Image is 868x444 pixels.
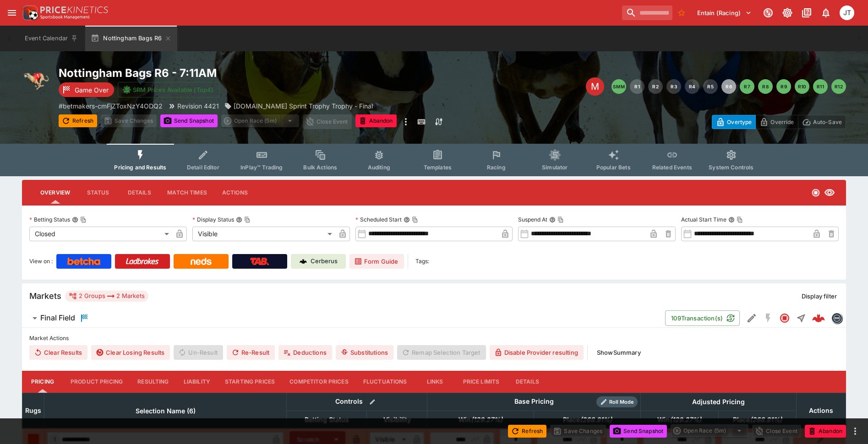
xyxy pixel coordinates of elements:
button: Nottingham Bags R6 [85,26,177,51]
button: Starting Prices [218,371,282,393]
button: Notifications [818,5,834,21]
button: R1 [630,79,644,94]
span: Place(268.91%) [723,414,792,425]
img: PriceKinetics [40,6,108,13]
button: Final Field [22,309,665,327]
button: ShowSummary [591,345,646,360]
button: No Bookmarks [674,5,689,20]
div: Visible [192,227,335,241]
button: Resulting [130,371,176,393]
button: more [850,426,861,437]
button: Send Snapshot [160,114,218,127]
button: R3 [666,79,681,94]
button: Links [415,371,456,393]
p: Copy To Clipboard [59,101,163,111]
button: SRM Prices Available (Top4) [118,82,219,97]
button: R5 [703,79,718,94]
h6: Final Field [40,313,75,323]
div: Edit Meeting [586,77,604,96]
button: R8 [758,79,773,94]
button: Copy To Clipboard [557,217,564,223]
button: Status [77,182,119,204]
button: R7 [740,79,754,94]
span: InPlay™ Trading [240,164,283,171]
a: 81a5eb65-a7fb-45e3-9267-4ae4dac4a536 [809,309,828,327]
span: Related Events [652,164,692,171]
p: Display Status [192,216,234,223]
input: search [622,5,672,20]
button: Substitutions [336,345,393,360]
img: betmakers [832,313,842,323]
img: Neds [191,258,211,265]
label: Market Actions [29,331,839,345]
span: Un-Result [174,345,223,360]
span: Pricing and Results [114,164,166,171]
p: Actual Start Time [681,216,726,223]
img: TabNZ [250,258,269,265]
div: Closed [29,227,172,241]
button: Product Pricing [63,371,130,393]
button: Auto-Save [798,115,846,129]
p: Suspend At [518,216,547,223]
span: Betting Status [295,414,359,425]
button: Suspend AtCopy To Clipboard [549,217,556,223]
img: Cerberus [300,258,307,265]
th: Adjusted Pricing [640,393,796,411]
label: View on : [29,254,53,269]
button: Edit Detail [743,310,760,326]
button: Copy To Clipboard [80,217,87,223]
button: Connected to PK [760,5,776,21]
span: Racing [487,164,506,171]
button: Clear Losing Results [91,345,170,360]
button: Send Snapshot [610,425,667,438]
div: betmakers [831,313,842,324]
button: R11 [813,79,828,94]
button: Betting StatusCopy To Clipboard [72,217,78,223]
button: Price Limits [456,371,507,393]
button: Clear Results [29,345,87,360]
button: 109Transaction(s) [665,310,740,326]
nav: pagination navigation [611,79,846,94]
button: SGM Disabled [760,310,776,326]
span: Bulk Actions [303,164,337,171]
button: Josh Tanner [837,3,857,23]
button: Display filter [796,289,842,303]
button: R4 [685,79,699,94]
label: Tags: [415,254,429,269]
span: Roll Mode [606,398,638,406]
p: Override [770,117,794,127]
button: Bulk edit [366,396,378,408]
p: Auto-Save [813,117,842,127]
span: Win(129.27%) [647,414,711,425]
em: ( 129.27 %) [471,414,502,425]
span: Visibility [373,414,421,425]
span: Mark an event as closed and abandoned. [805,426,846,435]
p: [DOMAIN_NAME] Sprint Trophy Trophy - Final [234,101,373,111]
img: Ladbrokes [126,258,159,265]
svg: Closed [811,188,820,197]
img: Sportsbook Management [40,15,90,19]
span: Place(268.91%) [553,414,622,425]
div: Start From [712,115,846,129]
img: logo-cerberus--red.svg [812,312,825,325]
button: Actual Start TimeCopy To Clipboard [728,217,735,223]
button: Documentation [798,5,815,21]
button: Display StatusCopy To Clipboard [236,217,242,223]
span: Re-Result [227,345,275,360]
button: Overview [33,182,77,204]
th: Controls [287,393,427,411]
span: Auditing [368,164,390,171]
span: Selection Name (6) [126,406,206,417]
h2: Copy To Clipboard [59,66,453,80]
em: ( 129.27 %) [670,414,701,425]
span: Simulator [542,164,568,171]
div: split button [671,424,748,437]
img: Betcha [67,258,100,265]
em: ( 268.91 %) [580,414,612,425]
img: PriceKinetics Logo [20,4,38,22]
button: Override [755,115,798,129]
button: R12 [831,79,846,94]
th: Rugs [22,393,44,428]
div: 2 Groups 2 Markets [69,291,145,302]
img: greyhound_racing.png [22,66,51,95]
